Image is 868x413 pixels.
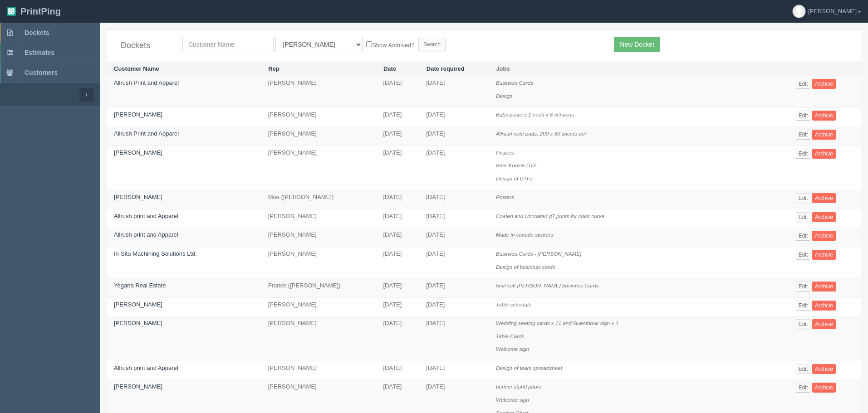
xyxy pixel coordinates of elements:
a: Archive [812,383,836,393]
td: [PERSON_NAME] [261,361,377,380]
i: Allrush note pads, 200 x 50 sheets per [496,131,586,136]
a: Edit [796,301,811,311]
a: Edit [796,130,811,140]
i: banner stand photo [496,384,542,389]
a: Archive [812,282,836,292]
a: [PERSON_NAME] [114,301,162,308]
td: [DATE] [419,127,489,146]
a: Archive [812,130,836,140]
a: Archive [812,364,836,374]
td: [DATE] [376,297,419,316]
a: Allrush print and Apparel [114,213,178,219]
i: Business Cards - [PERSON_NAME] [496,251,581,257]
td: [DATE] [419,228,489,247]
a: Rep [268,65,280,72]
i: Design of DTFs [496,175,533,181]
td: [DATE] [419,190,489,209]
i: Baby posters 1 each x 6 versions [496,112,574,117]
a: Allrush print and Apparel [114,231,178,238]
i: Table Cards [496,333,525,339]
td: [PERSON_NAME] [261,297,377,316]
a: [PERSON_NAME] [114,111,162,118]
a: Edit [796,111,811,121]
a: New Docket [614,37,660,52]
a: [PERSON_NAME] [114,383,162,390]
a: Archive [812,250,836,260]
a: [PERSON_NAME] [114,320,162,326]
td: [DATE] [419,316,489,361]
td: [DATE] [376,361,419,380]
td: [DATE] [419,209,489,228]
i: Coated and Uncoated g7 prints for color curve [496,213,604,219]
td: [PERSON_NAME] [261,76,377,108]
a: Edit [796,149,811,159]
a: [PERSON_NAME] [114,149,162,156]
a: Edit [796,193,811,203]
input: Customer Name [182,37,274,52]
a: Allrush Print and Apparel [114,130,179,137]
h4: Dockets [121,41,169,50]
i: Design of business cards [496,264,555,270]
span: Customers [25,69,58,76]
img: logo-3e63b451c926e2ac314895c53de4908e5d424f24456219fb08d385ab2e579770.png [7,7,16,16]
td: [PERSON_NAME] [261,146,377,190]
span: Dockets [25,29,49,36]
td: [DATE] [419,247,489,278]
a: Archive [812,231,836,241]
td: [DATE] [376,279,419,298]
td: [DATE] [419,297,489,316]
input: Show Archived? [366,41,372,47]
a: [PERSON_NAME] [114,194,162,200]
td: [DATE] [376,209,419,228]
a: Allrush Print and Apparel [114,79,179,86]
td: [PERSON_NAME] [261,127,377,146]
a: Date required [427,65,465,72]
td: [DATE] [376,228,419,247]
td: [PERSON_NAME] [261,209,377,228]
i: Posters [496,194,514,200]
a: Edit [796,364,811,374]
i: Table schedule [496,301,531,307]
i: Business Cards [496,80,533,86]
td: [DATE] [376,76,419,108]
td: [PERSON_NAME] [261,247,377,278]
td: [DATE] [419,108,489,127]
td: [PERSON_NAME] [261,316,377,361]
i: Design [496,93,512,99]
td: [DATE] [376,127,419,146]
span: Estimates [25,49,54,56]
a: In-Situ Machining Solutions Ltd. [114,250,197,257]
a: Archive [812,212,836,222]
a: Edit [796,282,811,292]
td: [DATE] [376,247,419,278]
a: Archive [812,319,836,329]
img: avatar_default-7531ab5dedf162e01f1e0bb0964e6a185e93c5c22dfe317fb01d7f8cd2b1632c.jpg [793,5,805,18]
td: [PERSON_NAME] [261,108,377,127]
td: [PERSON_NAME] [261,228,377,247]
input: Search [418,38,446,51]
i: Posters [496,150,514,155]
i: Welcome sign [496,346,529,352]
a: Date [383,65,396,72]
i: Made in canada stickers [496,232,553,238]
a: Archive [812,79,836,89]
i: 5mil soft [PERSON_NAME] business Cards [496,282,599,288]
td: [DATE] [419,279,489,298]
i: Beer Koozie DTF [496,162,537,168]
td: Moe ([PERSON_NAME]) [261,190,377,209]
a: Edit [796,212,811,222]
a: Edit [796,79,811,89]
i: Design of team spreadsheet [496,365,562,371]
a: Customer Name [114,65,159,72]
a: Archive [812,111,836,121]
td: [DATE] [376,146,419,190]
a: Allrush print and Apparel [114,364,178,371]
a: Archive [812,301,836,311]
a: Edit [796,319,811,329]
a: Archive [812,149,836,159]
td: [DATE] [376,316,419,361]
td: [DATE] [376,190,419,209]
td: [DATE] [376,108,419,127]
a: Edit [796,231,811,241]
a: Archive [812,193,836,203]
